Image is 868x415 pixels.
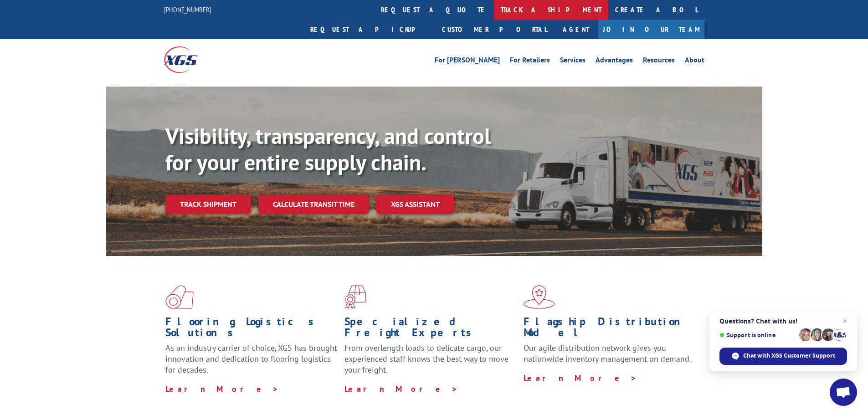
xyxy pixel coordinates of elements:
[560,56,586,67] a: Services
[839,316,850,327] span: Close chat
[524,285,555,309] img: xgs-icon-flagship-distribution-model-red
[344,285,366,309] img: xgs-icon-focused-on-flooring-red
[643,56,675,67] a: Resources
[165,316,338,343] h1: Flooring Logistics Solutions
[164,5,211,14] a: [PHONE_NUMBER]
[165,343,337,375] span: As an industry carrier of choice, XGS has brought innovation and dedication to flooring logistics...
[719,332,796,338] span: Support is online
[435,20,554,39] a: Customer Portal
[435,56,500,67] a: For [PERSON_NAME]
[719,318,847,325] span: Questions? Chat with us!
[303,20,435,39] a: Request a pickup
[524,316,696,343] h1: Flagship Distribution Model
[524,373,637,383] a: Learn More >
[719,348,847,365] div: Chat with XGS Customer Support
[344,316,517,343] h1: Specialized Freight Experts
[524,343,691,364] span: Our agile distribution network gives you nationwide inventory management on demand.
[344,343,517,383] p: From overlength loads to delicate cargo, our experienced staff knows the best way to move your fr...
[743,352,835,360] span: Chat with XGS Customer Support
[685,56,704,67] a: About
[510,56,550,67] a: For Retailers
[165,384,279,394] a: Learn More >
[376,195,454,214] a: XGS ASSISTANT
[258,195,369,214] a: Calculate transit time
[554,20,598,39] a: Agent
[344,384,458,394] a: Learn More >
[165,285,194,309] img: xgs-icon-total-supply-chain-intelligence-red
[830,379,857,406] div: Open chat
[165,195,251,214] a: Track shipment
[165,122,491,176] b: Visibility, transparency, and control for your entire supply chain.
[598,20,704,39] a: Join Our Team
[596,56,633,67] a: Advantages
